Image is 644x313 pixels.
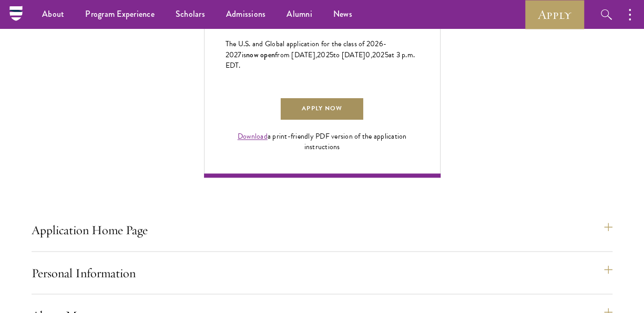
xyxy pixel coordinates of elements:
[238,131,268,142] a: Download
[330,49,333,60] span: 5
[365,49,370,60] span: 0
[275,49,317,60] span: from [DATE],
[280,97,364,121] a: Apply Now
[226,38,387,60] span: -202
[317,49,330,60] span: 202
[32,217,612,243] button: Application Home Page
[242,49,247,60] span: is
[238,49,241,60] span: 7
[32,260,612,285] button: Personal Information
[372,49,385,60] span: 202
[379,38,383,49] span: 6
[385,49,389,60] span: 5
[371,49,372,60] span: ,
[226,49,415,71] span: at 3 p.m. EDT.
[226,38,379,49] span: The U.S. and Global application for the class of 202
[246,49,275,60] span: now open
[333,49,365,60] span: to [DATE]
[226,131,419,152] div: a print-friendly PDF version of the application instructions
